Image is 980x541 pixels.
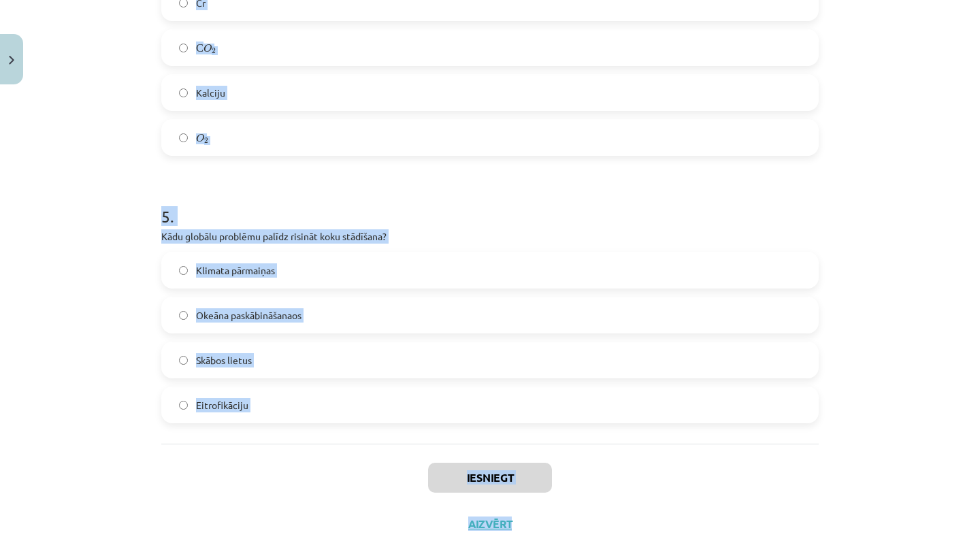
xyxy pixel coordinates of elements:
[179,401,188,410] input: Eitrofikāciju
[204,138,208,144] span: 2
[196,263,275,278] span: Klimata pārmaiņas
[179,311,188,320] input: Okeāna paskābināšanaos
[428,463,552,493] button: Iesniegt
[196,398,248,412] span: Eitrofikāciju
[179,266,188,275] input: Klimata pārmaiņas
[196,86,225,100] span: Kalciju
[196,48,203,52] span: С
[212,48,216,54] span: 2
[179,356,188,365] input: Skābos lietus
[179,88,188,97] input: Kalciju
[464,517,516,531] button: Aizvērt
[161,183,819,225] h1: 5 .
[196,353,252,367] span: Skābos lietus
[196,308,301,323] span: Okeāna paskābināšanaos
[196,133,204,142] span: O
[203,44,212,52] span: O
[9,56,14,65] img: icon-close-lesson-0947bae3869378f0d4975bcd49f059093ad1ed9edebbc8119c70593378902aed.svg
[161,229,819,244] p: Kādu globālu problēmu palīdz risināt koku stādīšana?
